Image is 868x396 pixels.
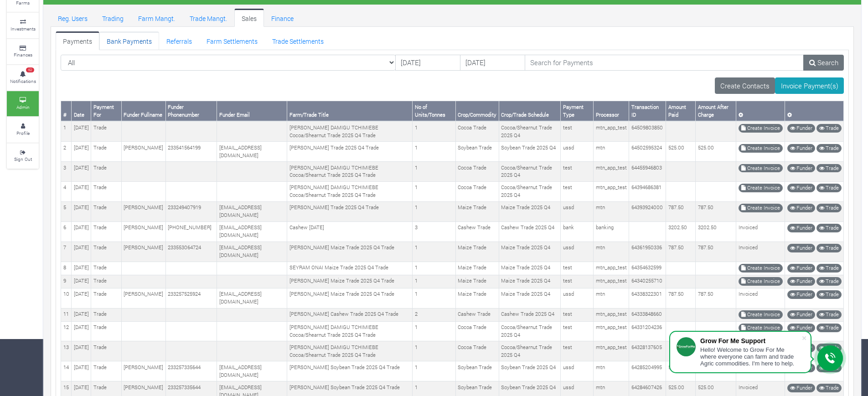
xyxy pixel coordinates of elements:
[287,341,413,361] td: [PERSON_NAME] DAMIGU TCHIMIEBE Cocoa/Shearnut Trade 2025 Q4 Trade
[561,242,594,262] td: ussd
[739,310,783,319] a: Create Invoice
[594,242,629,262] td: mtn
[499,142,561,162] td: Soybean Trade 2025 Q4
[72,221,91,242] td: [DATE]
[499,321,561,341] td: Cocoa/Shearnut Trade 2025 Q4
[413,162,456,182] td: 1
[696,201,736,221] td: 787.50
[7,91,39,116] a: Admin
[159,31,199,50] a: Referrals
[61,162,72,182] td: 3
[787,277,815,286] a: Funder
[413,288,456,308] td: 1
[629,121,666,141] td: 64509803850
[121,201,165,221] td: [PERSON_NAME]
[594,341,629,361] td: mtn_app_test
[594,308,629,321] td: mtn_app_test
[594,275,629,288] td: mtn_app_test
[217,221,287,242] td: [EMAIL_ADDRESS][DOMAIN_NAME]
[287,181,413,201] td: [PERSON_NAME] DAMIGU TCHIMIEBE Cocoa/Shearnut Trade 2025 Q4 Trade
[217,142,287,162] td: [EMAIL_ADDRESS][DOMAIN_NAME]
[736,288,785,308] td: Invoiced
[121,242,165,262] td: [PERSON_NAME]
[91,361,122,381] td: Trade
[61,201,72,221] td: 5
[594,288,629,308] td: mtn
[121,221,165,242] td: [PERSON_NAME]
[72,288,91,308] td: [DATE]
[413,121,456,141] td: 1
[629,321,666,341] td: 64331204236
[72,321,91,341] td: [DATE]
[413,242,456,262] td: 1
[287,221,413,242] td: Cashew [DATE]
[121,361,165,381] td: [PERSON_NAME]
[561,321,594,341] td: test
[561,121,594,141] td: test
[629,242,666,262] td: 64361950336
[460,55,525,71] input: DD/MM/YYYY
[696,142,736,162] td: 525.00
[666,361,696,381] td: 525.00
[455,361,499,381] td: Soybean Trade
[499,181,561,201] td: Cocoa/Shearnut Trade 2025 Q4
[787,324,815,332] a: Funder
[61,361,72,381] td: 14
[816,144,842,153] a: Trade
[121,142,165,162] td: [PERSON_NAME]
[700,346,801,367] div: Hello! Welcome to Grow For Me where everyone can farm and trade Agric commodities. I'm here to help.
[455,321,499,341] td: Cocoa Trade
[165,221,217,242] td: [PHONE_NUMBER]
[499,101,561,121] th: Crop/Trade Schedule
[455,162,499,182] td: Cocoa Trade
[455,121,499,141] td: Cocoa Trade
[121,288,165,308] td: [PERSON_NAME]
[499,288,561,308] td: Maize Trade 2025 Q4
[51,9,95,27] a: Reg. Users
[287,275,413,288] td: [PERSON_NAME] Maize Trade 2025 Q4 Trade
[561,181,594,201] td: test
[787,184,815,192] a: Funder
[26,67,34,73] span: 62
[499,121,561,141] td: Cocoa/Shearnut Trade 2025 Q4
[816,277,842,286] a: Trade
[91,221,122,242] td: Trade
[61,275,72,288] td: 9
[787,244,815,252] a: Funder
[455,275,499,288] td: Maize Trade
[72,242,91,262] td: [DATE]
[287,361,413,381] td: [PERSON_NAME] Soybean Trade 2025 Q4 Trade
[455,262,499,275] td: Maize Trade
[455,142,499,162] td: Soybean Trade
[72,308,91,321] td: [DATE]
[816,184,842,192] a: Trade
[287,308,413,321] td: [PERSON_NAME] Cashew Trade 2025 Q4 Trade
[787,204,815,212] a: Funder
[803,55,844,71] a: Search
[525,55,804,71] input: Search for Payments
[61,288,72,308] td: 10
[455,181,499,201] td: Cocoa Trade
[72,361,91,381] td: [DATE]
[95,9,131,27] a: Trading
[787,124,815,133] a: Funder
[287,288,413,308] td: [PERSON_NAME] Maize Trade 2025 Q4 Trade
[455,221,499,242] td: Cashew Trade
[775,77,844,94] a: Invoice Payment(s)
[499,221,561,242] td: Cashew Trade 2025 Q4
[10,26,36,32] small: Investments
[787,290,815,299] a: Funder
[561,221,594,242] td: bank
[287,162,413,182] td: [PERSON_NAME] DAMIGU TCHIMIEBE Cocoa/Shearnut Trade 2025 Q4 Trade
[455,341,499,361] td: Cocoa Trade
[455,308,499,321] td: Cashew Trade
[629,142,666,162] td: 64502595324
[594,101,629,121] th: Processor
[165,361,217,381] td: 233257335644
[787,224,815,232] a: Funder
[413,262,456,275] td: 1
[696,101,736,121] th: Amount After Charge
[91,262,122,275] td: Trade
[413,308,456,321] td: 2
[816,224,842,232] a: Trade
